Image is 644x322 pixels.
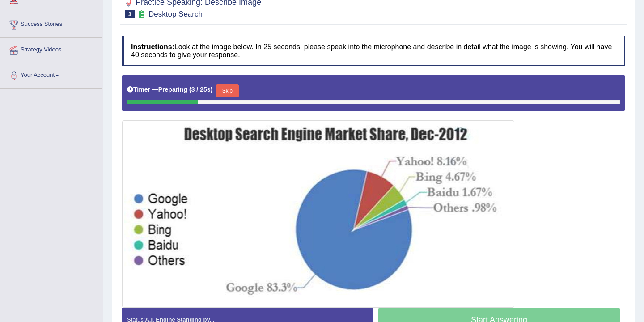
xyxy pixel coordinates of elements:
h5: Timer — [127,86,212,93]
b: Instructions: [131,43,174,51]
a: Your Account [0,63,102,85]
a: Success Stories [0,12,102,34]
small: Exam occurring question [137,10,146,19]
span: 3 [125,10,135,18]
b: 3 / 25s [191,86,211,93]
button: Skip [216,84,238,97]
b: ) [211,86,213,93]
h4: Look at the image below. In 25 seconds, please speak into the microphone and describe in detail w... [122,36,625,66]
b: ( [189,86,191,93]
small: Desktop Search [148,10,203,18]
a: Strategy Videos [0,38,102,60]
b: Preparing [158,86,187,93]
